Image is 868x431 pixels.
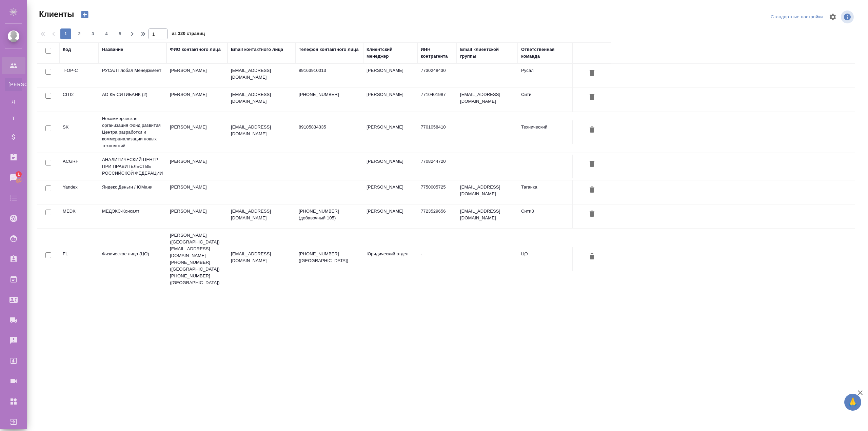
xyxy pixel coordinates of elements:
div: Ответственная команда [521,46,569,60]
td: [EMAIL_ADDRESS][DOMAIN_NAME] [457,204,518,228]
div: split button [769,12,825,22]
td: 7701058410 [417,120,457,144]
a: 1 [2,169,25,186]
td: Яндекс Деньги / ЮМани [99,180,166,204]
td: Юридический отдел [363,247,417,271]
div: Email клиентской группы [460,46,514,60]
button: Удалить [586,124,598,136]
td: [PERSON_NAME] [363,204,417,228]
div: ИНН контрагента [421,46,453,60]
span: 1 [13,171,24,178]
td: CITI2 [59,88,99,112]
td: [EMAIL_ADDRESS][DOMAIN_NAME] [457,88,518,112]
div: Телефон контактного лица [299,46,359,53]
button: Удалить [586,184,598,196]
td: Физическое лицо (ЦО) [99,247,166,271]
div: Код [63,46,71,53]
span: Посмотреть информацию [841,11,855,23]
button: 4 [101,28,112,39]
button: Создать [77,9,93,20]
td: [PERSON_NAME] [363,64,417,87]
p: [EMAIL_ADDRESS][DOMAIN_NAME] [231,208,292,221]
span: 4 [101,31,112,37]
td: [PERSON_NAME] [166,120,228,144]
td: 7710401987 [417,88,457,112]
td: Сити [518,88,572,112]
td: [PERSON_NAME] [166,155,228,178]
span: Настроить таблицу [825,9,841,25]
td: АО КБ СИТИБАНК (2) [99,88,166,112]
td: [PERSON_NAME] [166,180,228,204]
button: 3 [87,28,98,39]
td: МЕДЭКС-Консалт [99,204,166,228]
td: [PERSON_NAME] [166,88,228,112]
a: [PERSON_NAME] [5,78,22,91]
button: Удалить [586,91,598,104]
a: Т [5,112,22,125]
p: [PHONE_NUMBER] ([GEOGRAPHIC_DATA]) [299,251,360,264]
button: 2 [74,28,85,39]
button: Удалить [586,67,598,80]
span: Д [8,98,19,105]
td: FL [59,247,99,271]
div: Название [102,46,123,53]
p: [EMAIL_ADDRESS][DOMAIN_NAME] [231,251,292,264]
p: [EMAIL_ADDRESS][DOMAIN_NAME] [231,67,292,81]
button: Удалить [586,158,598,171]
td: [PERSON_NAME] [166,64,228,87]
td: 7708244720 [417,155,457,178]
p: [PHONE_NUMBER] [299,91,360,98]
td: Технический [518,120,572,144]
td: Таганка [518,180,572,204]
span: 5 [115,31,125,37]
span: 2 [74,31,85,37]
td: Русал [518,64,572,87]
td: SK [59,120,99,144]
td: MEDK [59,204,99,228]
p: [PHONE_NUMBER] (добавочный 105) [299,208,360,221]
td: [PERSON_NAME] [363,120,417,144]
div: Клиентский менеджер [367,46,414,60]
button: 5 [115,28,125,39]
td: [PERSON_NAME] ([GEOGRAPHIC_DATA]) [EMAIL_ADDRESS][DOMAIN_NAME] [PHONE_NUMBER] ([GEOGRAPHIC_DATA])... [166,229,228,290]
span: 🙏 [847,395,859,409]
p: [EMAIL_ADDRESS][DOMAIN_NAME] [231,91,292,105]
td: Сити3 [518,204,572,228]
td: T-OP-C [59,64,99,87]
div: ФИО контактного лица [170,46,221,53]
td: [PERSON_NAME] [166,204,228,228]
td: РУСАЛ Глобал Менеджмент [99,64,166,87]
td: Некоммерческая организация Фонд развития Центра разработки и коммерциализации новых технологий [99,112,166,153]
td: ЦО [518,247,572,271]
span: из 320 страниц [172,30,205,39]
td: [PERSON_NAME] [363,155,417,178]
span: 3 [87,31,98,37]
td: 7750005725 [417,180,457,204]
td: ACGRF [59,155,99,178]
td: Yandex [59,180,99,204]
td: АНАЛИТИЧЕСКИЙ ЦЕНТР ПРИ ПРАВИТЕЛЬСТВЕ РОССИЙСКОЙ ФЕДЕРАЦИИ [99,153,166,180]
div: Email контактного лица [231,46,283,53]
button: 🙏 [844,394,861,411]
p: 89163910013 [299,67,360,74]
button: Удалить [586,208,598,220]
p: [EMAIL_ADDRESS][DOMAIN_NAME] [231,124,292,137]
span: Клиенты [37,9,74,20]
span: [PERSON_NAME] [8,81,19,88]
td: [PERSON_NAME] [363,88,417,112]
button: Удалить [586,251,598,263]
p: 89105834335 [299,124,360,131]
td: 7730248430 [417,64,457,87]
td: 7723529656 [417,204,457,228]
td: [PERSON_NAME] [363,180,417,204]
td: - [417,247,457,271]
span: Т [8,115,19,122]
a: Д [5,95,22,108]
td: [EMAIL_ADDRESS][DOMAIN_NAME] [457,180,518,204]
